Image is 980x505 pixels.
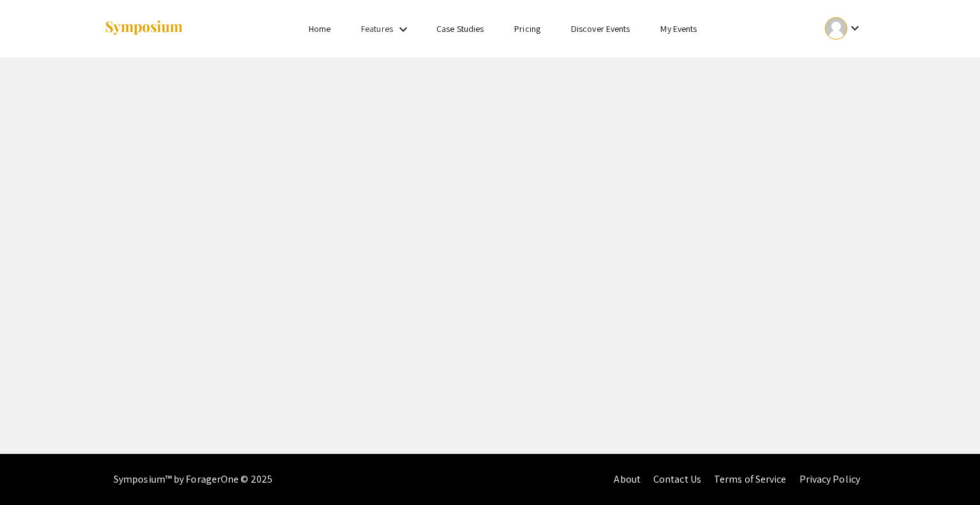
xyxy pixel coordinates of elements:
a: Case Studies [436,23,484,34]
button: Expand account dropdown [812,14,876,43]
a: Home [309,23,330,34]
a: Pricing [514,23,540,34]
div: Symposium™ by ForagerOne © 2025 [114,454,272,505]
a: Discover Events [571,23,630,34]
a: Contact Us [653,472,701,486]
a: Privacy Policy [799,472,860,486]
mat-icon: Expand account dropdown [847,20,863,36]
mat-icon: Expand Features list [396,22,411,37]
a: Features [361,23,393,34]
a: Terms of Service [714,472,787,486]
img: Symposium by ForagerOne [104,20,184,37]
a: About [614,472,641,486]
a: My Events [660,23,697,34]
